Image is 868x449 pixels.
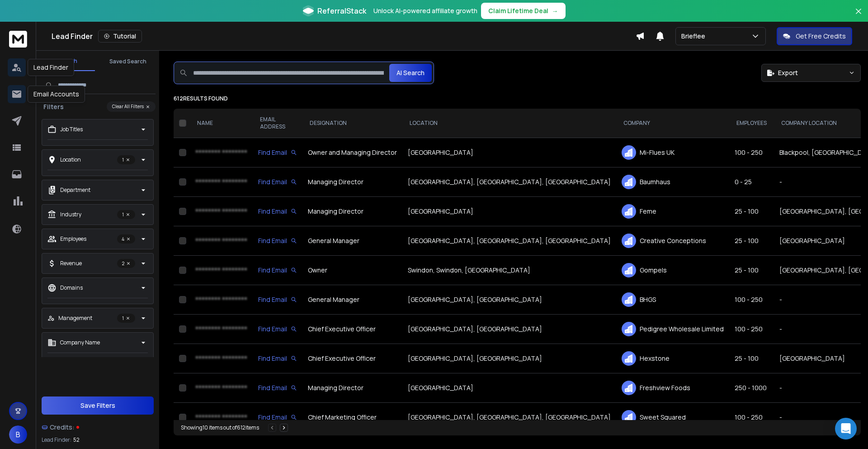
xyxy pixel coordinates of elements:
[42,418,154,436] a: Credits:
[622,292,724,307] div: BHGS
[60,186,90,194] p: Department
[622,410,724,425] div: Sweet Squared
[190,109,253,138] th: NAME
[552,6,558,15] span: →
[60,211,81,218] p: Industry
[402,256,616,285] td: Swindon, Swindon, [GEOGRAPHIC_DATA]
[73,436,80,444] span: 52
[729,256,774,285] td: 25 - 100
[258,207,297,216] div: Find Email
[729,344,774,373] td: 25 - 100
[777,27,852,45] button: Get Free Credits
[9,425,27,444] button: B
[60,284,83,291] p: Domains
[622,322,724,336] div: Pedigree Wholesale Limited
[117,234,135,244] p: 4
[258,383,297,392] div: Find Email
[622,145,724,160] div: Mi-Flues UK
[258,295,297,304] div: Find Email
[50,423,75,432] span: Credits:
[302,344,402,373] td: Chief Executive Officer
[402,285,616,315] td: [GEOGRAPHIC_DATA], [GEOGRAPHIC_DATA]
[258,148,297,157] div: Find Email
[28,59,74,76] div: Lead Finder
[302,138,402,167] td: Owner and Managing Director
[117,259,135,268] p: 2
[681,32,709,41] p: Brieflee
[729,138,774,167] td: 100 - 250
[302,315,402,344] td: Chief Executive Officer
[258,413,297,422] div: Find Email
[302,373,402,403] td: Managing Director
[729,373,774,403] td: 250 - 1000
[402,315,616,344] td: [GEOGRAPHIC_DATA], [GEOGRAPHIC_DATA]
[117,210,135,219] p: 1
[622,204,724,219] div: Feme
[258,325,297,334] div: Find Email
[302,403,402,432] td: Chief Marketing Officer
[729,197,774,226] td: 25 - 100
[60,126,83,133] p: Job Titles
[40,102,67,111] h3: Filters
[481,3,566,19] button: Claim Lifetime Deal→
[402,403,616,432] td: [GEOGRAPHIC_DATA], [GEOGRAPHIC_DATA], [GEOGRAPHIC_DATA]
[402,197,616,226] td: [GEOGRAPHIC_DATA]
[729,226,774,256] td: 25 - 100
[302,167,402,197] td: Managing Director
[729,167,774,197] td: 0 - 25
[622,175,724,189] div: Baumhaus
[258,177,297,186] div: Find Email
[258,266,297,275] div: Find Email
[402,138,616,167] td: [GEOGRAPHIC_DATA]
[729,315,774,344] td: 100 - 250
[373,6,477,15] p: Unlock AI-powered affiliate growth
[622,351,724,366] div: Hexstone
[402,344,616,373] td: [GEOGRAPHIC_DATA], [GEOGRAPHIC_DATA]
[402,226,616,256] td: [GEOGRAPHIC_DATA], [GEOGRAPHIC_DATA], [GEOGRAPHIC_DATA]
[835,418,857,439] div: Open Intercom Messenger
[40,52,95,71] button: Search
[253,109,302,138] th: EMAIL ADDRESS
[616,109,729,138] th: COMPANY
[60,339,100,346] p: Company Name
[302,109,402,138] th: DESIGNATION
[60,156,81,163] p: Location
[302,256,402,285] td: Owner
[402,109,616,138] th: LOCATION
[98,30,142,43] button: Tutorial
[60,235,86,243] p: Employees
[622,234,724,248] div: Creative Conceptions
[42,436,71,444] p: Lead Finder:
[117,314,135,323] p: 1
[117,155,135,164] p: 1
[302,197,402,226] td: Managing Director
[622,381,724,395] div: Freshview Foods
[729,109,774,138] th: EMPLOYEES
[181,424,259,431] div: Showing 10 items out of 612 items
[58,315,92,322] p: Management
[302,226,402,256] td: General Manager
[258,236,297,245] div: Find Email
[796,32,846,41] p: Get Free Credits
[28,86,85,103] div: Email Accounts
[100,53,156,71] button: Saved Search
[107,101,156,112] button: Clear All Filters
[402,167,616,197] td: [GEOGRAPHIC_DATA], [GEOGRAPHIC_DATA], [GEOGRAPHIC_DATA]
[52,30,636,43] div: Lead Finder
[389,64,432,82] button: AI Search
[60,260,82,267] p: Revenue
[174,95,861,102] p: 612 results found
[622,263,724,277] div: Gompels
[302,285,402,315] td: General Manager
[402,373,616,403] td: [GEOGRAPHIC_DATA]
[778,68,798,77] span: Export
[853,5,864,27] button: Close banner
[258,354,297,363] div: Find Email
[317,5,366,16] span: ReferralStack
[42,396,154,415] button: Save Filters
[729,285,774,315] td: 100 - 250
[729,403,774,432] td: 100 - 250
